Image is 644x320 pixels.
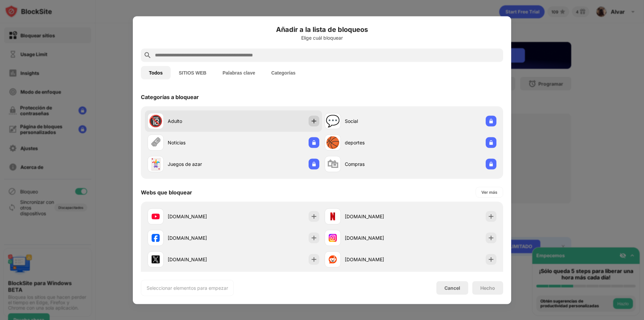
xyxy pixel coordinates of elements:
button: Categorías [263,66,304,79]
button: Todos [141,66,171,79]
div: Hecho [480,285,495,290]
div: Cancel [444,285,460,291]
img: favicons [329,234,337,242]
div: 🔞 [149,114,163,128]
div: 🗞 [150,136,161,149]
div: 🛍 [327,157,338,171]
div: [DOMAIN_NAME] [168,213,233,220]
img: favicons [329,212,337,220]
div: Webs que bloquear [141,189,192,195]
div: Seleccionar elementos para empezar [147,284,228,291]
img: favicons [152,255,160,263]
img: favicons [329,255,337,263]
div: [DOMAIN_NAME] [168,234,233,241]
button: SITIOS WEB [171,66,214,79]
div: Noticias [168,139,233,146]
button: Palabras clave [214,66,263,79]
div: 🏀 [326,136,340,149]
div: Adulto [168,118,233,125]
div: [DOMAIN_NAME] [345,234,411,241]
img: favicons [152,212,160,220]
h6: Añadir a la lista de bloqueos [141,24,503,34]
div: [DOMAIN_NAME] [168,256,233,263]
div: Ver más [481,189,497,195]
div: Categorías a bloquear [141,93,199,100]
div: 🃏 [149,157,163,171]
img: search.svg [144,51,152,59]
div: deportes [345,139,411,146]
div: Juegos de azar [168,161,233,168]
div: 💬 [326,114,340,128]
div: Compras [345,161,411,168]
img: favicons [152,234,160,242]
div: Elige cuál bloquear [141,35,503,40]
div: [DOMAIN_NAME] [345,213,411,220]
div: [DOMAIN_NAME] [345,256,411,263]
div: Social [345,118,411,125]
